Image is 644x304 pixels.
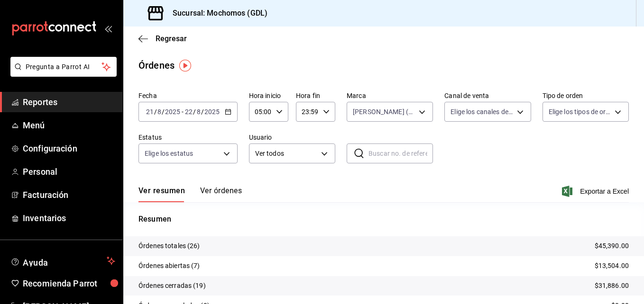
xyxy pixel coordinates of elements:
[23,277,115,290] span: Recomienda Parrot
[543,92,629,99] label: Tipo de orden
[157,108,162,116] input: --
[138,214,629,225] p: Resumen
[595,261,629,271] p: $13,504.00
[444,92,531,99] label: Canal de venta
[564,186,629,197] button: Exportar a Excel
[595,241,629,251] p: $45,390.00
[201,108,204,116] span: /
[7,69,117,79] a: Pregunta a Parrot AI
[249,134,335,141] label: Usuario
[156,34,187,43] span: Regresar
[138,186,185,202] button: Ver resumen
[162,108,165,116] span: /
[138,58,175,72] div: Órdenes
[353,107,415,116] span: [PERSON_NAME] (GDL)
[138,92,238,99] label: Fecha
[595,281,629,291] p: $31,886.00
[138,261,200,271] p: Órdenes abiertas (7)
[23,119,115,132] span: Menú
[23,165,115,178] span: Personal
[154,108,157,116] span: /
[347,92,433,99] label: Marca
[200,186,242,202] button: Ver órdenes
[104,25,112,32] button: open_drawer_menu
[368,144,433,163] input: Buscar no. de referencia
[249,92,288,99] label: Hora inicio
[196,108,201,116] input: --
[138,241,200,251] p: Órdenes totales (26)
[138,134,238,141] label: Estatus
[23,212,115,224] span: Inventarios
[145,149,193,158] span: Elige los estatus
[549,107,611,116] span: Elige los tipos de orden
[138,186,242,202] div: navigation tabs
[23,188,115,201] span: Facturación
[138,34,187,43] button: Regresar
[23,96,115,108] span: Reportes
[165,108,181,116] input: ----
[179,60,191,72] img: Tooltip marker
[165,8,267,19] h3: Sucursal: Mochomos (GDL)
[184,108,193,116] input: --
[193,108,196,116] span: /
[146,108,154,116] input: --
[26,62,102,72] span: Pregunta a Parrot AI
[204,108,220,116] input: ----
[182,108,184,116] span: -
[255,149,318,159] span: Ver todos
[296,92,335,99] label: Hora fin
[138,281,206,291] p: Órdenes cerradas (19)
[10,57,117,77] button: Pregunta a Parrot AI
[23,142,115,155] span: Configuración
[451,107,513,116] span: Elige los canales de venta
[23,255,103,267] span: Ayuda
